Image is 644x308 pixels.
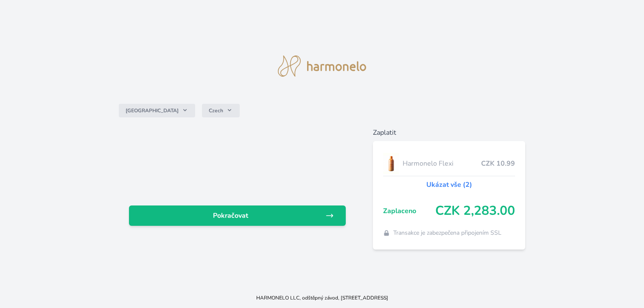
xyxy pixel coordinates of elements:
[202,104,240,117] button: Czech
[383,206,435,216] span: Zaplaceno
[383,153,399,174] img: CLEAN_FLEXI_se_stinem_x-hi_(1)-lo.jpg
[393,229,501,237] span: Transakce je zabezpečena připojením SSL
[426,180,472,190] a: Ukázat vše (2)
[209,107,223,114] span: Czech
[126,107,179,114] span: [GEOGRAPHIC_DATA]
[278,55,366,77] img: logo.svg
[435,203,515,219] span: CZK 2,283.00
[373,128,525,138] h6: Zaplatit
[136,211,325,221] span: Pokračovat
[481,158,515,169] span: CZK 10.99
[129,205,346,226] a: Pokračovat
[403,158,482,169] span: Harmonelo Flexi
[119,104,195,117] button: [GEOGRAPHIC_DATA]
